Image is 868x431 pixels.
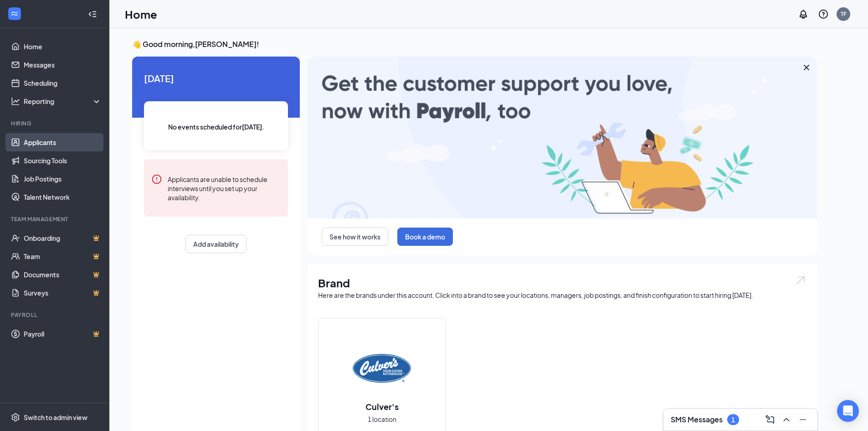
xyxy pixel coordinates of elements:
[11,311,100,319] div: Payroll
[796,412,810,427] button: Minimize
[318,275,806,291] h1: Brand
[24,229,102,247] a: OnboardingCrown
[356,401,408,412] h2: Culver's
[24,74,102,92] a: Scheduling
[671,415,723,425] h3: SMS Messages
[368,414,396,424] span: 1 location
[353,339,411,397] img: Culver's
[797,414,808,425] svg: Minimize
[24,97,102,106] div: Reporting
[24,247,102,265] a: TeamCrown
[24,133,102,151] a: Applicants
[24,413,87,422] div: Switch to admin view
[10,9,19,18] svg: WorkstreamLogo
[307,57,817,218] img: payroll-large.gif
[11,413,20,422] svg: Settings
[765,414,776,425] svg: ComposeMessage
[318,291,806,300] div: Here are the brands under this account. Click into a brand to see your locations, managers, job p...
[11,215,100,223] div: Team Management
[11,119,100,127] div: Hiring
[24,37,102,56] a: Home
[779,412,794,427] button: ChevronUp
[24,325,102,343] a: PayrollCrown
[24,284,102,302] a: SurveysCrown
[24,151,102,170] a: Sourcing Tools
[151,174,162,185] svg: Error
[837,400,859,422] div: Open Intercom Messenger
[795,275,806,286] img: open.6027fd2a22e1237b5b06.svg
[763,412,777,427] button: ComposeMessage
[168,122,264,132] span: No events scheduled for [DATE] .
[88,10,97,19] svg: Collapse
[168,174,281,202] div: Applicants are unable to schedule interviews until you set up your availability.
[731,416,735,424] div: 1
[24,188,102,206] a: Talent Network
[144,71,288,85] span: [DATE]
[781,414,792,425] svg: ChevronUp
[798,9,809,20] svg: Notifications
[818,9,829,20] svg: QuestionInfo
[322,228,388,246] button: See how it works
[397,228,453,246] button: Book a demo
[24,170,102,188] a: Job Postings
[801,62,812,73] svg: Cross
[24,265,102,284] a: DocumentsCrown
[185,235,247,253] button: Add availability
[841,10,847,18] div: TF
[24,56,102,74] a: Messages
[125,6,157,22] h1: Home
[11,97,20,106] svg: Analysis
[132,39,817,49] h3: 👋 Good morning, [PERSON_NAME] !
